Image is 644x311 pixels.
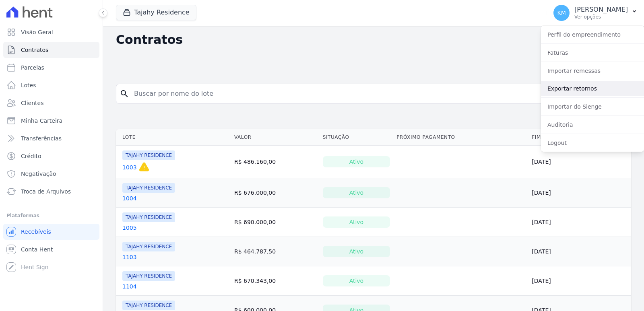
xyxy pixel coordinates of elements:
span: Crédito [21,152,41,160]
div: Ativo [323,156,390,167]
a: Parcelas [3,60,99,76]
a: Crédito [3,148,99,164]
a: Lotes [3,77,99,93]
a: Troca de Arquivos [3,183,99,200]
th: Lote [116,129,231,146]
td: [DATE] [528,178,631,208]
a: Importar remessas [541,64,644,78]
span: Visão Geral [21,28,53,36]
i: search [120,89,129,99]
a: Conta Hent [3,241,99,257]
a: Logout [541,136,644,150]
input: Buscar por nome do lote [129,86,627,102]
td: R$ 464.787,50 [231,237,320,266]
button: Tajahy Residence [116,5,196,20]
p: Ver opções [574,14,628,20]
span: Contratos [21,46,48,54]
td: R$ 670.343,00 [231,266,320,296]
span: Negativação [21,170,56,178]
span: Parcelas [21,64,44,72]
a: Auditoria [541,117,644,132]
div: Ativo [323,246,390,257]
td: R$ 676.000,00 [231,178,320,208]
button: KM [PERSON_NAME] Ver opções [547,2,644,24]
a: Perfil do empreendimento [541,27,644,42]
span: TAJAHY RESIDENCE [122,271,175,281]
a: Importar do Sienge [541,99,644,114]
span: TAJAHY RESIDENCE [122,150,175,160]
span: TAJAHY RESIDENCE [122,212,175,222]
span: Recebíveis [21,228,51,236]
span: Troca de Arquivos [21,187,71,196]
h2: Contratos [116,33,542,47]
a: Faturas [541,45,644,60]
span: Minha Carteira [21,117,62,125]
a: 1003 [122,163,137,171]
a: 1103 [122,253,137,261]
td: [DATE] [528,237,631,266]
a: Contratos [3,42,99,58]
th: Situação [320,129,393,146]
a: 1104 [122,282,137,290]
p: [PERSON_NAME] [574,6,628,14]
a: 1005 [122,224,137,232]
a: Negativação [3,166,99,182]
th: Fim do Contrato [528,129,631,146]
td: R$ 486.160,00 [231,146,320,178]
td: [DATE] [528,146,631,178]
span: KM [557,10,566,16]
th: Próximo Pagamento [393,129,528,146]
th: Valor [231,129,320,146]
span: TAJAHY RESIDENCE [122,183,175,193]
span: Clientes [21,99,43,107]
td: [DATE] [528,266,631,296]
td: [DATE] [528,208,631,237]
span: Transferências [21,134,62,142]
a: Exportar retornos [541,81,644,96]
a: 1004 [122,194,137,202]
div: Ativo [323,275,390,286]
span: TAJAHY RESIDENCE [122,301,175,310]
td: R$ 690.000,00 [231,208,320,237]
a: Minha Carteira [3,113,99,129]
span: TAJAHY RESIDENCE [122,242,175,251]
span: Conta Hent [21,245,53,253]
span: Lotes [21,81,36,89]
div: Ativo [323,216,390,228]
div: Plataformas [6,211,96,220]
a: Clientes [3,95,99,111]
a: Visão Geral [3,24,99,40]
a: Transferências [3,130,99,146]
div: Ativo [323,187,390,198]
a: Recebíveis [3,224,99,240]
